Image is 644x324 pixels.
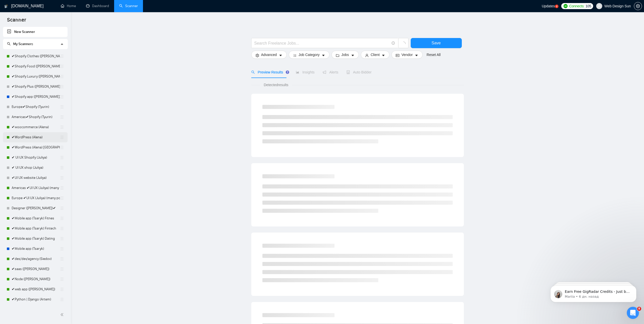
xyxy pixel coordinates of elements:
[3,16,30,27] span: Scanner
[86,4,109,8] a: dashboardDashboard
[3,92,68,102] li: ✔Shopify app (Tyurin)
[3,254,68,264] li: ✔des/dev/agency (Siedov)
[60,257,64,261] span: holder
[7,42,11,46] span: search
[60,216,64,220] span: holder
[61,4,76,8] a: homeHome
[12,254,60,264] a: ✔des/dev/agency (Siedov)
[12,264,60,274] a: ✔saas ([PERSON_NAME])
[12,61,60,71] a: ✔Shopify Food ([PERSON_NAME])
[12,274,60,284] a: ✔Node ([PERSON_NAME])
[346,70,350,74] span: robot
[341,52,349,58] span: Jobs
[12,203,60,213] a: Designer ([PERSON_NAME])✔
[3,51,68,61] li: ✔Shopify Clothes (Igor)
[12,51,60,61] a: ✔Shopify Clothes ([PERSON_NAME])
[564,4,568,8] img: upwork-logo.png
[60,115,64,119] span: holder
[401,52,412,58] span: Vendor
[12,82,60,92] a: ✔Shopify Plus ([PERSON_NAME])
[12,132,60,142] a: ✔WordPress (Alena)
[12,193,60,203] a: Europe ✔UI UX (Juliya) (many posts)
[3,213,68,223] li: ✔Mobile app (Tsaryk) Fitnes
[12,92,60,102] a: ✔Shopify app ([PERSON_NAME])
[3,132,68,142] li: ✔WordPress (Alena)
[12,244,60,254] a: ✔Mobile app (Tsaryk)
[597,4,601,8] span: user
[60,312,65,317] span: double-left
[60,226,64,231] span: holder
[371,52,380,58] span: Client
[293,53,297,57] span: bars
[431,40,441,46] span: Save
[256,53,259,57] span: setting
[60,135,64,139] span: holder
[60,125,64,129] span: holder
[555,5,558,8] a: 5
[12,234,60,244] a: ✔Mobile app (Tsaryk) Dating
[7,42,33,46] span: My Scanners
[3,234,68,244] li: ✔Mobile app (Tsaryk) Dating
[60,297,64,301] span: holder
[3,304,68,315] li: ✔laravel | vue | react (Pavel)
[3,244,68,254] li: ✔Mobile app (Tsaryk)
[3,153,68,163] li: ✔ UI UX Shopify (Juliya)
[323,70,326,74] span: notification
[119,4,138,8] a: searchScanner
[331,51,359,59] button: folderJobscaret-down
[382,53,385,57] span: caret-down
[12,142,60,153] a: ✔WordPress (Alena) [GEOGRAPHIC_DATA]
[12,153,60,163] a: ✔ UI UX Shopify (Juliya)
[391,51,422,59] button: idcardVendorcaret-down
[12,284,60,294] a: ✔web app ([PERSON_NAME])
[411,38,462,48] button: Save
[542,4,555,8] span: Updates
[60,267,64,271] span: holder
[60,247,64,251] span: holder
[60,54,64,58] span: holder
[254,40,389,46] input: Search Freelance Jobs...
[60,196,64,200] span: holder
[634,2,642,10] button: setting
[60,166,64,170] span: holder
[12,122,60,132] a: ✔woocommerce (Alena)
[346,70,371,74] span: Auto Bidder
[3,294,68,304] li: ✔Python | Django (Artem)
[3,27,68,37] li: New Scanner
[637,307,641,311] span: 8
[3,183,68,193] li: Americas ✔UI UX (Juliya) (many posts)
[3,122,68,132] li: ✔woocommerce (Alena)
[251,51,287,59] button: settingAdvancedcaret-down
[12,223,60,234] a: ✔Mobile app (Tsaryk) Fintech
[3,193,68,203] li: Europe ✔UI UX (Juliya) (many posts)
[543,275,644,310] iframe: Intercom notifications сообщение
[3,223,68,234] li: ✔Mobile app (Tsaryk) Fintech
[3,203,68,213] li: Designer (Sokol)✔
[299,52,320,58] span: Job Category
[289,51,329,59] button: barsJob Categorycaret-down
[12,173,60,183] a: ✔UI UX website (Juliya)
[60,176,64,180] span: holder
[3,284,68,294] li: ✔web app (Pavel)
[365,53,369,57] span: user
[279,53,282,57] span: caret-down
[12,183,60,193] a: Americas ✔UI UX (Juliya) (many posts)
[3,82,68,92] li: ✔Shopify Plus (Bratko)
[60,237,64,241] span: holder
[12,71,60,82] a: ✔Shopify Luxury ([PERSON_NAME])
[60,85,64,89] span: holder
[634,4,642,8] a: setting
[12,163,60,173] a: ✔ UI UX shop (Juliya)
[556,5,557,8] text: 5
[296,70,315,74] span: Insights
[401,42,406,46] span: loading
[322,53,325,57] span: caret-down
[60,156,64,160] span: holder
[12,213,60,223] a: ✔Mobile app (Tsaryk) Fitnes
[60,277,64,281] span: holder
[12,112,60,122] a: Americas✔Shopify (Tyurin)
[3,163,68,173] li: ✔ UI UX shop (Juliya)
[296,70,299,74] span: area-chart
[251,70,288,74] span: Preview Results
